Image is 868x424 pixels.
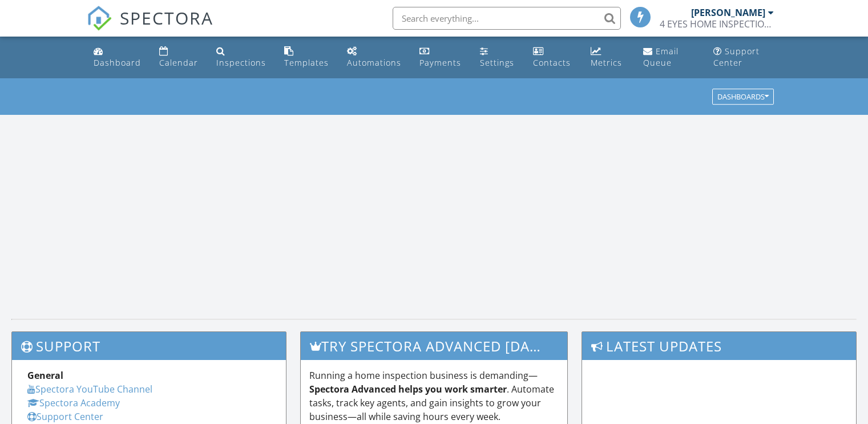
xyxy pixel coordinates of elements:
[89,41,146,74] a: Dashboard
[393,7,621,30] input: Search everything...
[301,332,568,360] h3: Try spectora advanced [DATE]
[347,57,401,68] div: Automations
[155,41,203,74] a: Calendar
[216,57,266,68] div: Inspections
[27,410,103,423] a: Support Center
[533,57,571,68] div: Contacts
[691,7,765,18] div: [PERSON_NAME]
[284,57,329,68] div: Templates
[280,41,333,74] a: Templates
[717,93,769,101] div: Dashboards
[87,6,112,31] img: The Best Home Inspection Software - Spectora
[27,369,63,382] strong: General
[27,383,152,395] a: Spectora YouTube Channel
[212,41,271,74] a: Inspections
[419,57,461,68] div: Payments
[586,41,629,74] a: Metrics
[309,383,507,395] strong: Spectora Advanced helps you work smarter
[528,41,577,74] a: Contacts
[712,89,774,105] button: Dashboards
[12,332,286,360] h3: Support
[591,57,622,68] div: Metrics
[713,46,760,68] div: Support Center
[660,18,774,30] div: 4 EYES HOME INSPECTIONS LLC
[480,57,514,68] div: Settings
[94,57,141,68] div: Dashboard
[475,41,519,74] a: Settings
[159,57,198,68] div: Calendar
[27,397,120,409] a: Spectora Academy
[415,41,466,74] a: Payments
[643,46,679,68] div: Email Queue
[709,41,779,74] a: Support Center
[309,369,559,423] p: Running a home inspection business is demanding— . Automate tasks, track key agents, and gain ins...
[342,41,406,74] a: Automations (Basic)
[120,6,213,30] span: SPECTORA
[87,15,213,39] a: SPECTORA
[639,41,700,74] a: Email Queue
[582,332,856,360] h3: Latest Updates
